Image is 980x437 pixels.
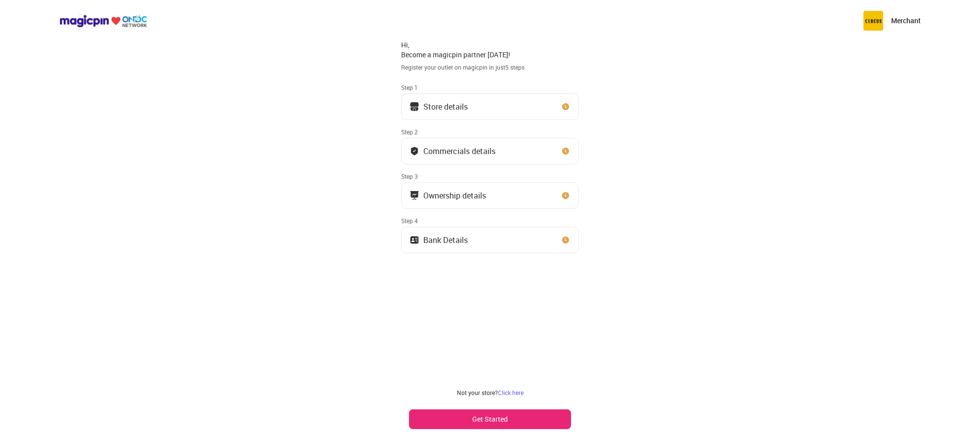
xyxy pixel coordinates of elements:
[498,389,524,397] a: Click here
[423,104,468,109] div: Store details
[401,217,579,225] div: Step 4
[409,191,419,200] img: commercials_icon.983f7837.svg
[423,193,486,198] div: Ownership details
[401,128,579,136] div: Step 2
[457,389,498,397] span: Not your store?
[423,238,468,242] div: Bank Details
[561,235,571,245] img: clock_icon_new.67dbf243.svg
[401,83,579,91] div: Step 1
[401,93,579,120] button: Store details
[401,138,579,164] button: Commercials details
[401,227,579,253] button: Bank Details
[401,40,579,59] div: Hi, Become a magicpin partner [DATE]!
[401,172,579,180] div: Step 3
[409,235,419,245] img: ownership_icon.37569ceb.svg
[561,146,571,156] img: clock_icon_new.67dbf243.svg
[561,102,571,112] img: clock_icon_new.67dbf243.svg
[409,102,419,112] img: storeIcon.9b1f7264.svg
[891,16,921,26] p: Merchant
[401,63,579,72] div: Register your outlet on magicpin in just 5 steps
[423,149,495,154] div: Commercials details
[59,14,147,28] img: ondc-logo-new-small.8a59708e.svg
[401,182,579,209] button: Ownership details
[409,146,419,156] img: bank_details_tick.fdc3558c.svg
[863,11,883,31] img: circus.b677b59b.png
[561,191,571,200] img: clock_icon_new.67dbf243.svg
[409,409,571,429] button: Get Started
